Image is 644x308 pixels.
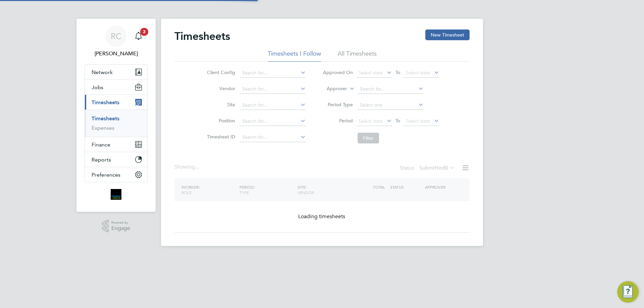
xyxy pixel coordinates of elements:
[323,69,353,75] label: Approved On
[111,226,130,231] span: Engage
[92,99,119,106] span: Timesheets
[205,102,235,108] label: Site
[323,118,353,124] label: Period
[205,134,235,140] label: Timesheet ID
[92,115,119,122] a: Timesheets
[140,28,148,36] span: 3
[268,50,321,62] li: Timesheets I Follow
[240,133,306,142] input: Search for...
[393,68,402,77] span: To
[205,69,235,75] label: Client Config
[195,164,199,170] span: ...
[393,116,402,125] span: To
[85,152,147,167] button: Reports
[76,19,156,212] nav: Main navigation
[425,29,470,40] button: New Timesheet
[111,220,130,226] span: Powered by
[102,220,130,233] a: Powered byEngage
[92,69,113,75] span: Network
[85,137,147,152] button: Finance
[85,110,147,137] div: Timesheets
[111,32,121,41] span: RC
[111,189,121,200] img: bromak-logo-retina.png
[205,118,235,124] label: Position
[92,125,114,131] a: Expenses
[174,164,201,171] div: Showing
[85,167,147,182] button: Preferences
[358,133,379,143] button: Filter
[400,164,456,173] div: Status
[317,85,347,92] label: Approver
[92,141,110,148] span: Finance
[85,95,147,110] button: Timesheets
[338,50,377,62] li: All Timesheets
[358,101,424,110] input: Select one
[92,172,120,178] span: Preferences
[85,25,148,58] a: RC[PERSON_NAME]
[240,68,306,78] input: Search for...
[240,101,306,110] input: Search for...
[445,165,448,171] span: 0
[85,50,148,58] span: Roselyn Coelho
[174,29,230,43] h2: Timesheets
[359,118,383,124] span: Select date
[617,281,639,303] button: Engage Resource Center
[85,80,147,95] button: Jobs
[92,84,103,90] span: Jobs
[240,84,306,94] input: Search for...
[419,165,455,171] label: Submitted
[85,65,147,79] button: Network
[323,102,353,108] label: Period Type
[132,25,145,47] a: 3
[358,84,424,94] input: Search for...
[85,189,148,200] a: Go to home page
[406,118,430,124] span: Select date
[205,85,235,91] label: Vendor
[240,117,306,126] input: Search for...
[406,70,430,76] span: Select date
[92,157,111,163] span: Reports
[359,70,383,76] span: Select date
